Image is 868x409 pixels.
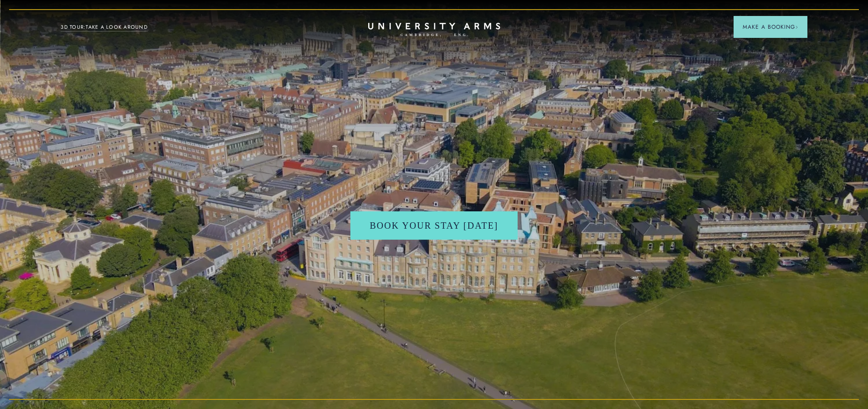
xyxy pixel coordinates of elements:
[61,23,148,31] a: 3D TOUR:TAKE A LOOK AROUND
[734,16,807,38] button: Make a BookingArrow icon
[350,211,517,240] a: Book Your Stay [DATE]
[743,23,798,31] span: Make a Booking
[368,23,500,37] a: Home
[795,26,798,29] img: Arrow icon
